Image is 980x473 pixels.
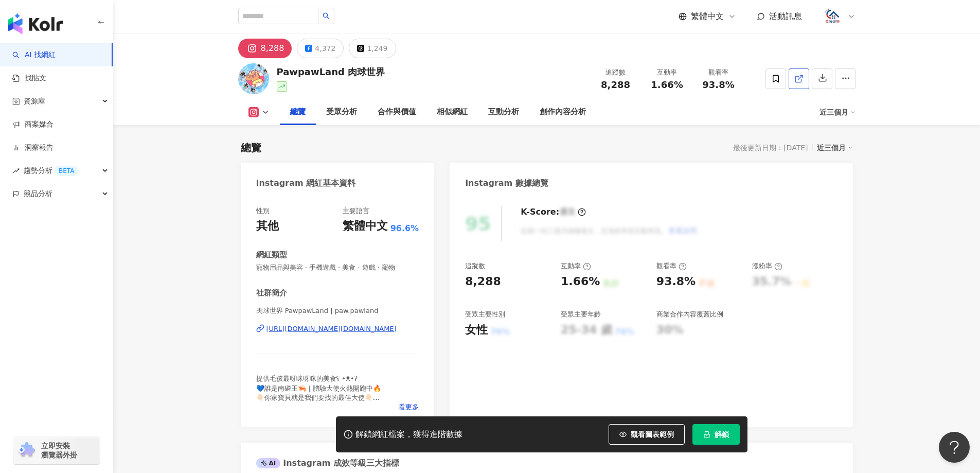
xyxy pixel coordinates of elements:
span: 提供毛孩最呀咪呀咪的美食ʕ •ᴥ•ʔ 💙誰是南磷王🦐｜體驗大使火熱開跑中🔥 👇🏻你家寶貝就是我們要找的最佳大使👇🏻 下方連結立即前往報名👍 [256,375,381,411]
div: 主要語言 [343,206,369,216]
img: KOL Avatar [238,63,269,94]
div: 網紅類型 [256,250,287,260]
div: Instagram 數據總覽 [465,178,548,189]
img: logo [8,13,63,34]
div: 追蹤數 [596,67,635,78]
div: 互動率 [561,261,591,271]
button: 解鎖 [692,424,740,445]
img: chrome extension [16,442,37,459]
button: 8,288 [238,39,292,58]
img: logo.png [823,7,843,26]
div: AI [256,458,281,468]
button: 1,249 [349,39,396,58]
div: 觀看率 [699,67,738,78]
div: 觀看率 [656,261,687,271]
span: rise [12,167,20,174]
span: 96.6% [390,223,419,234]
div: 繁體中文 [343,218,388,234]
span: 93.8% [702,80,734,90]
div: 93.8% [656,274,696,290]
span: 趨勢分析 [24,159,78,182]
div: 1.66% [561,274,600,290]
div: 性別 [256,206,270,216]
span: search [323,12,330,20]
div: 相似網紅 [437,106,468,118]
span: 肉球世界 PawpawLand | paw.pawland [256,306,419,316]
div: 解鎖網紅檔案，獲得進階數據 [355,429,462,440]
div: 漲粉率 [752,261,782,271]
div: BETA [55,166,78,176]
a: chrome extension立即安裝 瀏覽器外掛 [13,436,100,464]
span: 活動訊息 [769,11,802,21]
div: 8,288 [465,274,501,290]
div: 最後更新日期：[DATE] [733,144,808,152]
div: 總覽 [241,141,261,155]
div: 8,288 [261,41,284,56]
span: 解鎖 [715,430,729,439]
span: 競品分析 [24,182,52,205]
div: 追蹤數 [465,261,485,271]
div: Instagram 成效等級三大指標 [256,458,399,469]
span: 8,288 [601,79,630,90]
div: 社群簡介 [256,288,287,299]
a: 找貼文 [12,73,46,83]
a: 商案媒合 [12,119,54,130]
div: K-Score : [521,206,586,218]
div: 受眾主要年齡 [561,310,601,319]
button: 4,372 [297,39,344,58]
div: 近三個月 [817,141,853,154]
div: 女性 [465,322,488,338]
div: 合作與價值 [378,106,416,118]
div: 互動率 [648,67,687,78]
div: 受眾分析 [326,106,357,118]
span: 繁體中文 [691,11,724,22]
div: PawpawLand 肉球世界 [277,65,385,78]
div: 總覽 [290,106,306,118]
a: [URL][DOMAIN_NAME][DOMAIN_NAME] [256,324,419,334]
span: 看更多 [399,402,419,412]
div: 其他 [256,218,279,234]
div: 商業合作內容覆蓋比例 [656,310,723,319]
div: 近三個月 [819,104,856,120]
a: searchAI 找網紅 [12,50,56,60]
button: 觀看圖表範例 [609,424,685,445]
a: 洞察報告 [12,143,54,153]
span: 資源庫 [24,90,45,113]
span: 1.66% [651,80,683,90]
div: 創作內容分析 [540,106,586,118]
div: [URL][DOMAIN_NAME][DOMAIN_NAME] [266,324,397,334]
span: lock [703,431,710,438]
span: 寵物用品與美容 · 手機遊戲 · 美食 · 遊戲 · 寵物 [256,263,419,272]
div: 4,372 [315,41,335,56]
div: 受眾主要性別 [465,310,505,319]
div: Instagram 網紅基本資料 [256,178,356,189]
span: 立即安裝 瀏覽器外掛 [41,441,77,460]
span: 觀看圖表範例 [631,430,674,439]
div: 1,249 [367,41,387,56]
div: 互動分析 [488,106,519,118]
